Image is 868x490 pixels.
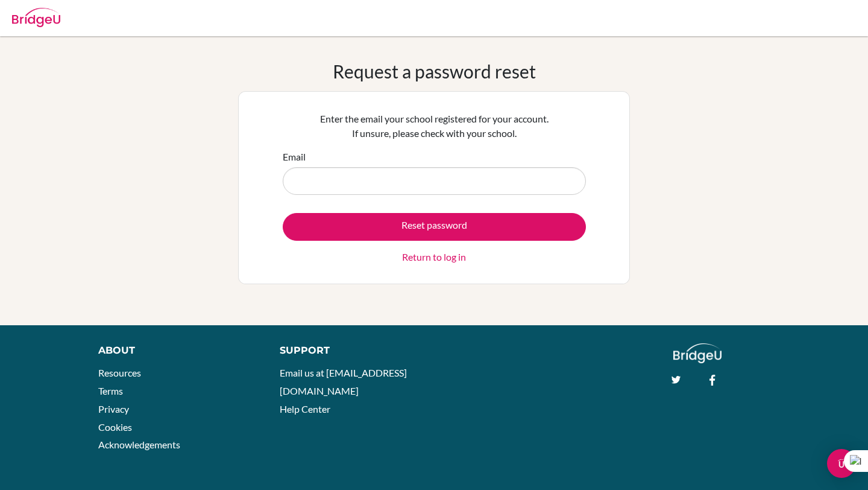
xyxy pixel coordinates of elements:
[12,8,60,27] img: Bridge-U
[283,150,306,164] label: Email
[283,112,586,141] p: Enter the email your school registered for your account. If unsure, please check with your school.
[280,367,407,396] a: Email us at [EMAIL_ADDRESS][DOMAIN_NAME]
[673,343,722,363] img: logo_white@2x-f4f0deed5e89b7ecb1c2cc34c3e3d731f90f0f143d5ea2071677605dd97b5244.png
[827,449,856,478] div: Open Intercom Messenger
[280,343,422,358] div: Support
[402,250,466,264] a: Return to log in
[333,60,536,82] h1: Request a password reset
[98,367,141,378] a: Resources
[98,385,123,396] a: Terms
[98,439,180,450] a: Acknowledgements
[283,213,586,241] button: Reset password
[280,403,330,415] a: Help Center
[98,343,253,358] div: About
[98,421,132,433] a: Cookies
[98,403,129,415] a: Privacy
